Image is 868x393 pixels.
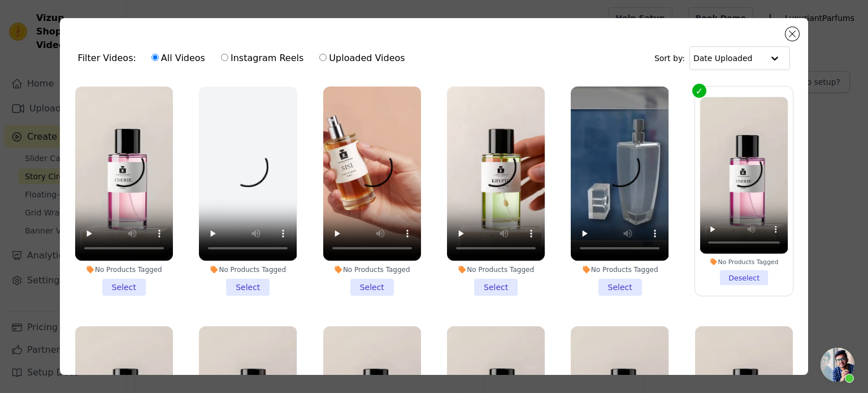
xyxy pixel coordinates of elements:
[319,51,405,66] label: Uploaded Videos
[151,51,206,66] label: All Videos
[785,27,799,41] button: Close modal
[199,265,297,274] div: No Products Tagged
[75,265,173,274] div: No Products Tagged
[571,265,669,274] div: No Products Tagged
[821,348,854,382] a: Ouvrir le chat
[323,265,421,274] div: No Products Tagged
[654,46,791,70] div: Sort by:
[220,51,304,66] label: Instagram Reels
[447,265,545,274] div: No Products Tagged
[700,258,788,266] div: No Products Tagged
[78,45,411,71] div: Filter Videos:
